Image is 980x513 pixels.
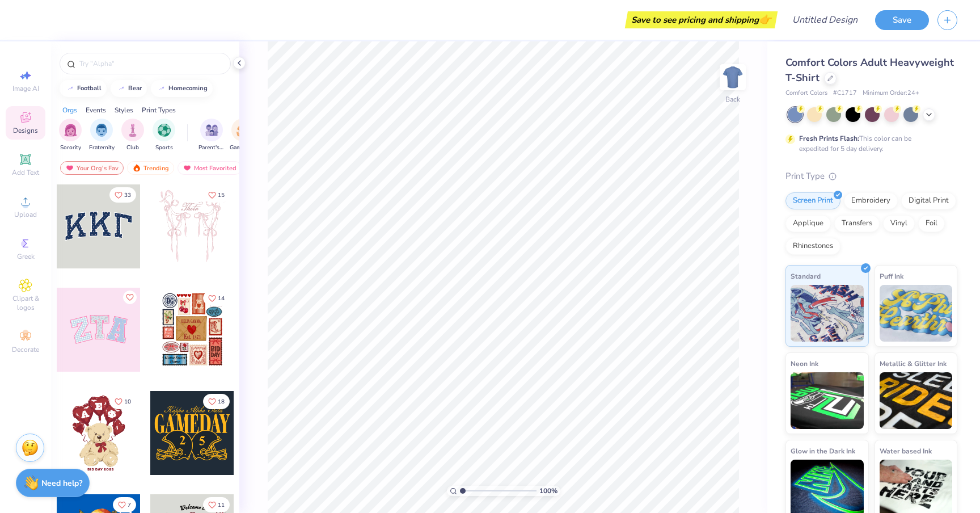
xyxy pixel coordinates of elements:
div: filter for Parent's Weekend [198,119,225,152]
div: Events [86,105,106,115]
div: Vinyl [883,215,915,232]
span: 33 [124,192,131,198]
input: Untitled Design [783,9,867,31]
button: Like [109,394,136,409]
div: filter for Game Day [230,119,256,152]
button: Like [203,497,230,512]
img: Sports Image [158,124,171,137]
span: Clipart & logos [6,294,45,312]
img: Fraternity Image [95,124,108,137]
button: Like [123,291,137,304]
span: 18 [218,399,225,405]
span: Add Text [12,168,39,177]
img: Parent's Weekend Image [205,124,218,137]
span: Game Day [230,144,256,152]
img: trend_line.gif [117,85,126,92]
span: 15 [218,192,225,198]
img: most_fav.gif [183,164,192,172]
span: Metallic & Glitter Ink [880,358,947,369]
img: Standard [791,285,864,342]
button: filter button [89,119,115,152]
div: Your Org's Fav [60,161,124,175]
img: Back [721,66,744,89]
div: Print Type [785,170,957,183]
img: Game Day Image [236,124,250,137]
button: Like [203,291,230,306]
span: Fraternity [89,144,115,152]
button: filter button [198,119,225,152]
div: filter for Sorority [59,119,82,152]
div: Rhinestones [785,238,840,255]
span: 👉 [759,12,771,26]
span: 100 % [539,486,557,496]
strong: Fresh Prints Flash: [799,134,859,143]
button: Like [109,187,136,203]
span: Upload [14,210,37,219]
span: 10 [124,399,131,405]
span: Puff Ink [880,270,903,282]
img: most_fav.gif [65,164,74,172]
div: Most Favorited [178,161,242,175]
input: Try "Alpha" [78,58,223,69]
div: Orgs [62,105,77,115]
span: Minimum Order: 24 + [863,89,919,98]
div: homecoming [168,85,208,91]
div: Back [725,94,740,104]
div: Applique [785,215,831,232]
div: bear [128,85,142,91]
strong: Need help? [41,478,82,489]
span: Image AI [12,84,39,93]
button: Like [203,187,230,203]
div: Foil [918,215,945,232]
button: Like [113,497,136,512]
span: # C1717 [833,89,857,98]
div: Trending [127,161,174,175]
div: Print Types [142,105,176,115]
div: This color can be expedited for 5 day delivery. [799,133,939,154]
div: Transfers [834,215,880,232]
span: Comfort Colors [785,89,827,98]
div: football [77,85,102,91]
span: 7 [128,502,131,508]
img: Neon Ink [791,372,864,429]
img: trending.gif [132,164,141,172]
button: filter button [230,119,256,152]
img: Sorority Image [64,124,77,137]
span: Club [126,144,139,152]
span: Parent's Weekend [198,144,225,152]
div: Styles [115,105,133,115]
button: football [60,80,107,97]
img: trend_line.gif [157,85,166,92]
div: filter for Fraternity [89,119,115,152]
button: filter button [59,119,82,152]
button: homecoming [151,80,213,97]
img: Club Image [126,124,139,137]
div: Digital Print [901,192,956,209]
span: Greek [17,252,35,261]
div: filter for Sports [153,119,175,152]
span: 14 [218,296,225,301]
span: Decorate [12,345,39,354]
div: Embroidery [844,192,898,209]
span: Comfort Colors Adult Heavyweight T-Shirt [785,56,954,85]
span: 11 [218,502,225,508]
img: trend_line.gif [66,85,75,92]
div: filter for Club [121,119,144,152]
button: Like [203,394,230,409]
button: filter button [153,119,175,152]
span: Glow in the Dark Ink [791,445,855,457]
div: Screen Print [785,192,840,209]
button: bear [111,80,147,97]
button: Save [875,10,929,30]
span: Designs [13,126,38,135]
span: Water based Ink [880,445,932,457]
img: Metallic & Glitter Ink [880,372,953,429]
span: Sports [155,144,173,152]
span: Neon Ink [791,358,818,369]
div: Save to see pricing and shipping [628,11,775,28]
img: Puff Ink [880,285,953,342]
button: filter button [121,119,144,152]
span: Sorority [60,144,81,152]
span: Standard [791,270,821,282]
